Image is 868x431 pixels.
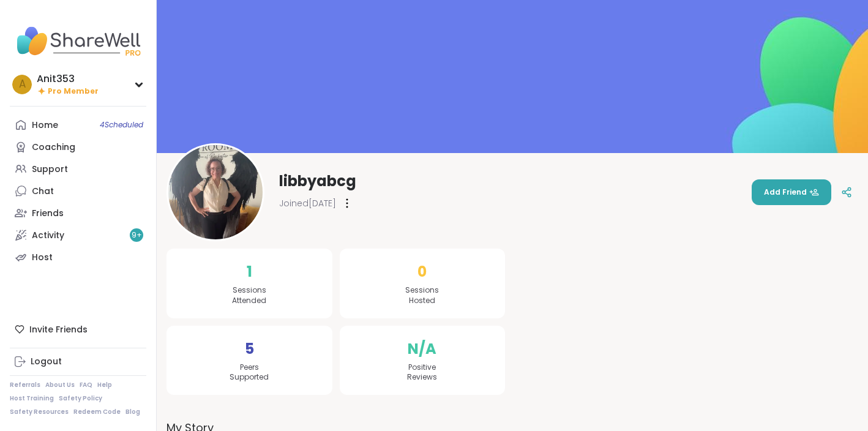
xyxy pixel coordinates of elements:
[10,318,146,340] div: Invite Friends
[10,351,146,373] a: Logout
[97,381,112,389] a: Help
[32,186,54,198] div: Chat
[407,362,437,383] span: Positive Reviews
[59,394,102,403] a: Safety Policy
[32,208,64,220] div: Friends
[132,230,142,241] span: 9 +
[279,197,336,209] span: Joined [DATE]
[10,114,146,136] a: Home4Scheduled
[100,120,143,130] span: 4 Scheduled
[279,171,356,191] span: libbyabcg
[32,163,68,176] div: Support
[752,179,831,205] button: Add Friend
[10,20,146,62] img: ShareWell Nav Logo
[32,119,58,132] div: Home
[408,338,436,360] span: N/A
[73,408,121,416] a: Redeem Code
[10,246,146,268] a: Host
[10,394,54,403] a: Host Training
[232,285,266,306] span: Sessions Attended
[80,381,92,389] a: FAQ
[37,72,99,86] div: Anit353
[247,261,252,283] span: 1
[230,362,269,383] span: Peers Supported
[125,408,140,416] a: Blog
[19,77,26,92] span: A
[45,381,75,389] a: About Us
[10,224,146,246] a: Activity9+
[32,230,64,242] div: Activity
[245,338,254,360] span: 5
[32,252,53,264] div: Host
[10,136,146,158] a: Coaching
[417,261,427,283] span: 0
[31,356,62,368] div: Logout
[10,408,69,416] a: Safety Resources
[168,145,263,239] img: libbyabcg
[10,202,146,224] a: Friends
[10,381,40,389] a: Referrals
[48,86,99,97] span: Pro Member
[10,180,146,202] a: Chat
[32,141,75,154] div: Coaching
[764,187,819,198] span: Add Friend
[10,158,146,180] a: Support
[405,285,439,306] span: Sessions Hosted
